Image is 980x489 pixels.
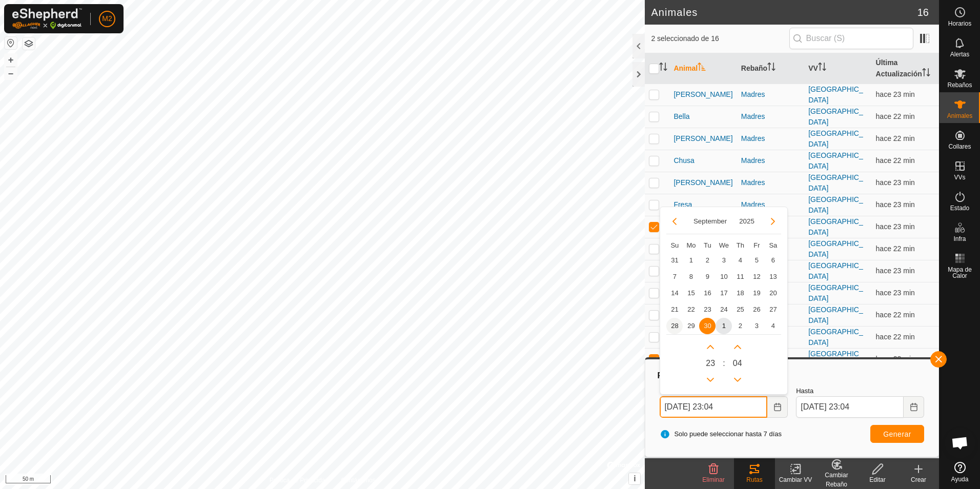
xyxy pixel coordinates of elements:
td: 21 [666,301,683,318]
span: 1 oct 2025, 22:45 [876,289,915,297]
span: 12 [748,269,765,285]
span: 23 [699,301,716,318]
td: 16 [699,285,716,301]
a: [GEOGRAPHIC_DATA] [808,350,863,369]
span: Generar [883,430,911,438]
td: 24 [716,301,732,318]
a: Contáctenos [341,476,375,485]
p-sorticon: Activar para ordenar [818,64,826,72]
a: [GEOGRAPHIC_DATA] [808,195,863,214]
span: Mapa de Calor [942,267,977,279]
button: Restablecer Mapa [5,37,17,49]
img: Logo Gallagher [12,8,82,29]
a: Ayuda [940,458,980,486]
span: 25 [732,301,748,318]
span: 1 oct 2025, 22:45 [876,311,915,319]
span: M2 [102,13,112,24]
td: 6 [765,252,781,269]
td: 3 [748,318,765,334]
td: 14 [666,285,683,301]
div: Madres [741,133,800,144]
p-button: Next Minute [729,339,746,355]
span: [PERSON_NAME] [673,89,732,100]
span: 18 [732,285,748,301]
span: 1 oct 2025, 22:45 [876,90,915,98]
td: 4 [765,318,781,334]
a: [GEOGRAPHIC_DATA] [808,173,863,192]
button: Choose Date [767,396,788,418]
div: Madres [741,155,800,166]
th: Animal [669,53,737,84]
a: [GEOGRAPHIC_DATA] [808,239,863,258]
span: VVs [954,174,965,180]
p-sorticon: Activar para ordenar [922,70,930,78]
span: 1 oct 2025, 22:45 [876,112,915,120]
div: Choose Date [660,207,788,395]
td: 5 [748,252,765,269]
td: 2 [699,252,716,269]
span: Sa [769,241,777,249]
p-button: Next Hour [702,339,719,355]
span: Su [670,241,679,249]
td: 17 [716,285,732,301]
a: [GEOGRAPHIC_DATA] [808,107,863,126]
th: Rebaño [737,53,804,84]
th: Última Actualización [872,53,939,84]
a: [GEOGRAPHIC_DATA] [808,305,863,324]
span: 1 [683,252,699,269]
span: 29 [683,318,699,334]
td: 9 [699,269,716,285]
td: 3 [716,252,732,269]
td: 15 [683,285,699,301]
a: [GEOGRAPHIC_DATA] [808,261,863,280]
td: 22 [683,301,699,318]
span: 1 oct 2025, 22:45 [876,200,915,209]
button: Next Month [765,213,781,230]
span: Chusa [673,155,694,166]
span: [PERSON_NAME] [673,177,732,188]
a: [GEOGRAPHIC_DATA] [808,217,863,236]
div: Rutas [734,475,775,484]
span: 2 seleccionado de 16 [651,33,789,44]
button: – [5,67,17,79]
span: Estado [950,205,969,211]
div: Editar [857,475,898,484]
td: 2 [732,318,748,334]
label: Hasta [796,386,924,396]
td: 19 [748,285,765,301]
td: 27 [765,301,781,318]
span: Animales [947,113,972,119]
th: VV [804,53,871,84]
p-sorticon: Activar para ordenar [659,64,667,72]
button: Generar [870,425,924,443]
td: 20 [765,285,781,301]
td: 1 [716,318,732,334]
span: 1 oct 2025, 22:45 [876,134,915,142]
span: Bella [673,111,689,122]
span: Fresa [673,199,692,210]
span: Tu [704,241,711,249]
span: 1 oct 2025, 22:45 [876,222,915,231]
span: 1 oct 2025, 22:45 [876,333,915,341]
td: 28 [666,318,683,334]
span: Ayuda [951,476,969,482]
span: Eliminar [702,476,724,483]
span: : [723,357,725,370]
p-button: Previous Hour [702,372,719,388]
a: [GEOGRAPHIC_DATA] [808,283,863,302]
a: [GEOGRAPHIC_DATA] [808,129,863,148]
